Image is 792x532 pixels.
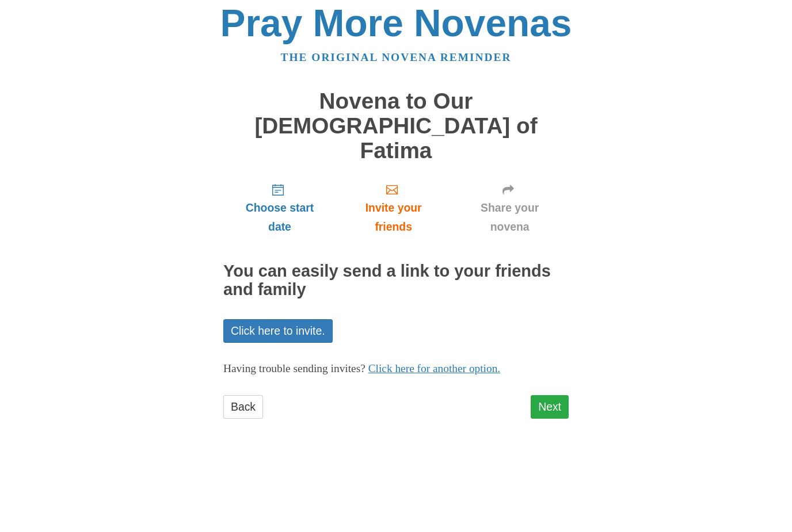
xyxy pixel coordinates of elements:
[223,181,336,249] a: Choose start date
[348,205,439,243] span: Invite your friends
[223,326,333,349] a: Click here to invite.
[368,369,501,381] a: Click here for another option.
[235,205,325,243] span: Choose start date
[223,401,263,425] a: Back
[223,269,569,305] h2: You can easily send a link to your friends and family
[220,8,572,51] a: Pray More Novenas
[531,401,569,425] a: Next
[223,369,365,381] span: Having trouble sending invites?
[281,58,512,70] a: The original novena reminder
[451,181,569,249] a: Share your novena
[462,205,557,243] span: Share your novena
[223,95,569,169] h1: Novena to Our [DEMOGRAPHIC_DATA] of Fatima
[336,181,451,249] a: Invite your friends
